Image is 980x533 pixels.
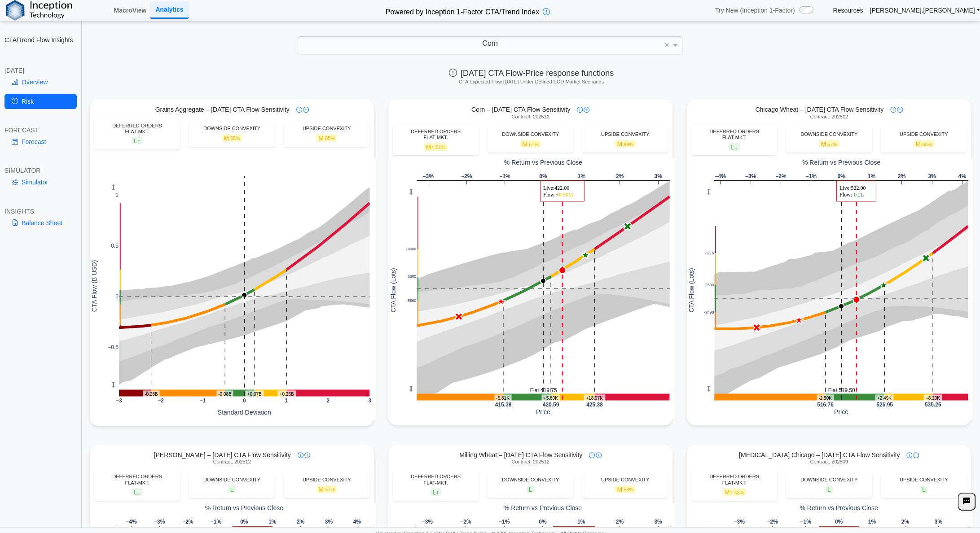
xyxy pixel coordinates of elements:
span: × [664,41,669,49]
div: SIMULATOR [4,166,77,175]
div: DEFERRED ORDERS FLAT-MKT. [99,123,176,135]
span: Clear value [663,37,671,54]
div: DOWNSIDE CONVEXITY [492,477,569,483]
img: info-icon.svg [589,452,595,458]
span: M [913,140,934,148]
img: plus-icon.svg [897,107,903,113]
span: M [615,140,636,148]
span: [DATE] CTA Flow-Price response functions [449,69,614,78]
img: plus-icon.svg [584,107,589,113]
span: 53% [734,490,744,495]
span: ↓ [137,489,141,496]
span: L [132,488,143,496]
div: DOWNSIDE CONVEXITY [791,131,867,137]
div: DEFERRED ORDERS FLAT-MKT. [99,474,176,485]
a: MacroView [110,3,150,18]
span: M [316,485,337,493]
span: 89% [624,142,633,147]
div: DEFERRED ORDERS FLAT-MKT. [696,129,773,140]
a: Risk [4,94,77,109]
span: [MEDICAL_DATA] Chicago – [DATE] CTA Flow Sensitivity [739,451,900,459]
span: ↑ [431,143,434,150]
div: DEFERRED ORDERS FLAT-MKT. [696,474,773,485]
img: plus-icon.svg [913,452,919,458]
span: 51% [435,144,445,150]
div: DOWNSIDE CONVEXITY [193,126,270,131]
img: info-icon.svg [890,107,896,113]
span: 57% [325,487,335,492]
span: 57% [827,142,837,147]
h2: Powered by Inception 1-Factor CTA/Trend Index [382,4,543,17]
span: Contract: 202509 [810,459,848,465]
a: [PERSON_NAME].[PERSON_NAME] [870,6,980,14]
div: DOWNSIDE CONVEXITY [492,131,569,137]
span: Try New (Inception 1-Factor) [715,6,795,14]
span: ↓ [436,489,439,496]
div: INSIGHTS [4,207,77,215]
div: [DATE] [4,66,77,74]
span: M [818,140,839,148]
span: 85% [325,135,335,141]
div: DEFERRED ORDERS FLAT-MKT. [397,474,474,485]
div: UPSIDE CONVEXITY [885,131,962,137]
span: M [221,134,242,142]
span: 51% [529,142,539,147]
span: Corn [482,39,498,47]
div: DOWNSIDE CONVEXITY [791,477,867,483]
span: L [920,485,928,493]
span: L [430,488,441,496]
span: M [615,485,636,493]
img: plus-icon.svg [596,452,602,458]
span: L [228,485,236,493]
span: L [132,137,143,144]
span: Contract: 202512 [511,114,549,120]
a: Simulator [4,175,77,190]
span: 58% [624,487,633,492]
span: L [729,143,740,151]
a: Resources [833,6,863,14]
span: Contract: 202512 [511,459,549,465]
span: M [316,134,337,142]
span: ↓ [734,143,738,150]
span: [PERSON_NAME] – [DATE] CTA Flow Sensitivity [154,451,291,459]
span: Chicago Wheat – [DATE] CTA Flow Sensitivity [755,105,883,114]
a: Analytics [150,2,189,18]
img: plus-icon.svg [304,452,310,458]
div: UPSIDE CONVEXITY [288,477,365,483]
span: Corn – [DATE] CTA Flow Sensitivity [471,105,570,114]
div: DOWNSIDE CONVEXITY [193,477,270,483]
h2: CTA/Trend Flow Insights [4,36,77,44]
span: M [424,143,448,151]
div: DEFERRED ORDERS FLAT-MKT. [397,129,474,140]
img: info-icon.svg [577,107,583,113]
img: info-icon.svg [298,452,303,458]
div: UPSIDE CONVEXITY [288,126,365,131]
span: ↑ [137,137,141,144]
div: UPSIDE CONVEXITY [587,131,664,137]
span: Contract: 202512 [213,459,250,465]
span: ↑ [730,489,733,496]
span: M [520,140,541,148]
a: Forecast [4,134,77,149]
span: Contract: 202512 [810,114,848,120]
span: 55% [230,135,240,141]
span: 60% [922,142,932,147]
img: info-icon.svg [906,452,912,458]
h5: CTA Expected Flow [DATE] Under Defined EOD Market Scenarios [87,79,976,85]
a: Balance Sheet [4,215,77,231]
div: UPSIDE CONVEXITY [587,477,664,483]
span: M [722,488,747,496]
span: L [527,485,535,493]
span: L [825,485,833,493]
a: Overview [4,74,77,90]
img: info-icon.svg [296,107,302,113]
span: Milling Wheat – [DATE] CTA Flow Sensitivity [459,451,582,459]
span: Grains Aggregate – [DATE] CTA Flow Sensitivity [155,105,290,114]
div: FORECAST [4,126,77,134]
img: plus-icon.svg [303,107,309,113]
div: UPSIDE CONVEXITY [885,477,962,483]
